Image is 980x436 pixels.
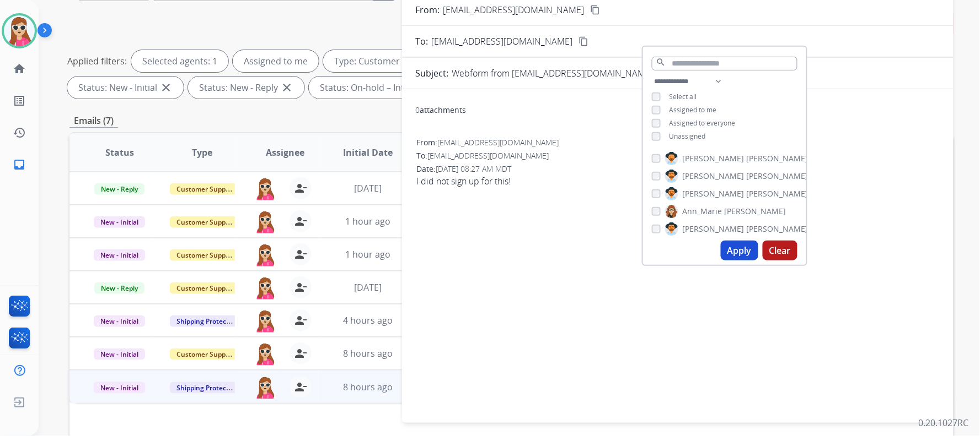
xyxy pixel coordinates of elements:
[683,188,745,199] span: [PERSON_NAME]
[254,376,276,399] img: agent-avatar
[747,153,808,164] span: [PERSON_NAME]
[343,314,393,326] span: 4 hours ago
[254,342,276,366] img: agent-avatar
[415,105,466,116] div: attachments
[415,67,448,80] p: Subject:
[294,380,307,394] mat-icon: person_remove
[721,241,758,260] button: Apply
[343,347,393,359] span: 8 hours ago
[323,50,463,72] div: Type: Customer Support
[280,81,293,94] mat-icon: close
[13,126,26,139] mat-icon: history
[294,182,307,195] mat-icon: person_remove
[683,153,745,164] span: [PERSON_NAME]
[94,183,144,195] span: New - Reply
[67,54,127,68] p: Applied filters:
[94,348,145,360] span: New - Initial
[170,315,245,327] span: Shipping Protection
[254,177,276,200] img: agent-avatar
[170,249,242,261] span: Customer Support
[670,92,697,101] span: Select all
[670,105,717,115] span: Assigned to me
[427,150,549,161] span: [EMAIL_ADDRESS][DOMAIN_NAME]
[294,347,307,360] mat-icon: person_remove
[4,15,35,46] img: avatar
[188,77,304,99] div: Status: New - Reply
[354,182,382,194] span: [DATE]
[94,249,145,261] span: New - Initial
[415,105,420,115] span: 0
[670,118,736,128] span: Assigned to everyone
[415,35,428,48] p: To:
[13,158,26,171] mat-icon: inbox
[254,276,276,299] img: agent-avatar
[94,216,145,228] span: New - Initial
[579,36,588,46] mat-icon: content_copy
[747,224,808,235] span: [PERSON_NAME]
[105,146,134,159] span: Status
[192,146,212,159] span: Type
[416,137,939,148] div: From:
[452,67,694,80] p: Webform from [EMAIL_ADDRESS][DOMAIN_NAME] on [DATE]
[416,150,939,161] div: To:
[254,210,276,233] img: agent-avatar
[443,3,584,17] p: [EMAIL_ADDRESS][DOMAIN_NAME]
[309,77,452,99] div: Status: On-hold – Internal
[13,62,26,75] mat-icon: home
[170,183,242,195] span: Customer Support
[683,171,745,182] span: [PERSON_NAME]
[431,35,572,48] span: [EMAIL_ADDRESS][DOMAIN_NAME]
[919,416,969,429] p: 0.20.1027RC
[683,224,745,235] span: [PERSON_NAME]
[656,57,666,67] mat-icon: search
[131,50,228,72] div: Selected agents: 1
[13,94,26,107] mat-icon: list_alt
[294,248,307,261] mat-icon: person_remove
[436,163,511,174] span: [DATE] 08:27 AM MDT
[747,188,808,199] span: [PERSON_NAME]
[437,137,559,148] span: [EMAIL_ADDRESS][DOMAIN_NAME]
[415,3,440,17] p: From:
[416,163,939,175] div: Date:
[747,171,808,182] span: [PERSON_NAME]
[416,175,939,188] span: I did not sign up for this!
[94,282,144,294] span: New - Reply
[254,243,276,266] img: agent-avatar
[725,206,786,217] span: [PERSON_NAME]
[233,50,319,72] div: Assigned to me
[345,248,390,260] span: 1 hour ago
[683,206,722,217] span: Ann_Marie
[343,381,393,393] span: 8 hours ago
[763,241,797,260] button: Clear
[170,348,242,360] span: Customer Support
[94,315,145,327] span: New - Initial
[170,382,245,394] span: Shipping Protection
[170,282,242,294] span: Customer Support
[294,314,307,327] mat-icon: person_remove
[354,281,382,293] span: [DATE]
[159,81,173,94] mat-icon: close
[94,382,145,394] span: New - Initial
[294,215,307,228] mat-icon: person_remove
[670,132,706,141] span: Unassigned
[266,146,304,159] span: Assignee
[69,114,118,128] p: Emails (7)
[67,77,184,99] div: Status: New - Initial
[254,309,276,333] img: agent-avatar
[345,215,390,227] span: 1 hour ago
[294,281,307,294] mat-icon: person_remove
[343,146,393,159] span: Initial Date
[590,5,600,15] mat-icon: content_copy
[170,216,242,228] span: Customer Support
